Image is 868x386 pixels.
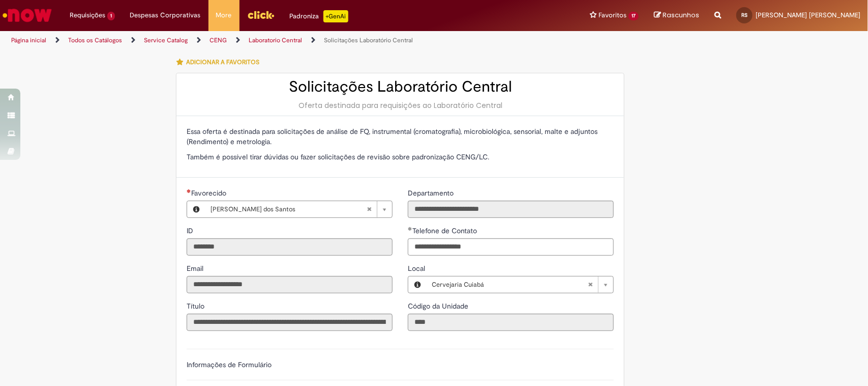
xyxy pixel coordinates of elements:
[187,301,206,311] span: Somente leitura - Título
[187,263,205,273] label: Somente leitura - Email
[362,201,377,217] abbr: Limpar campo Favorecido
[663,10,699,20] span: Rascunhos
[70,10,105,20] span: Requisições
[598,10,626,20] span: Favoritos
[654,11,699,20] a: Rascunhos
[187,201,205,217] button: Favorecido, Visualizar este registro Rogerio Junior Lazareti dos Santos
[247,7,275,22] img: click_logo_yellow_360x200.png
[408,314,614,331] input: Código da Unidade
[187,226,195,236] label: Somente leitura - ID
[176,51,265,73] button: Adicionar a Favoritos
[187,189,191,193] span: Obrigatório Preenchido
[323,10,348,22] p: +GenAi
[186,58,259,66] span: Adicionar a Favoritos
[290,10,348,22] div: Padroniza
[412,226,479,235] span: Telefone de Contato
[408,238,614,256] input: Telefone de Contato
[741,12,747,18] span: RS
[187,276,393,293] input: Email
[408,188,456,198] span: Somente leitura - Departamento
[427,277,613,293] a: Cervejaria CuiabáLimpar campo Local
[432,277,588,293] span: Cervejaria Cuiabá
[408,201,614,218] input: Departamento
[187,126,614,147] p: Essa oferta é destinada para solicitações de análise de FQ, instrumental (cromatografia), microbi...
[408,264,427,273] span: Local
[408,301,470,311] span: Somente leitura - Código da Unidade
[249,36,302,44] a: Laboratorio Central
[408,301,470,311] label: Somente leitura - Código da Unidade
[209,36,227,44] a: CENG
[408,227,412,231] span: Obrigatório Preenchido
[324,36,413,44] a: Solicitações Laboratório Central
[1,5,53,25] img: ServiceNow
[211,201,367,217] span: [PERSON_NAME] dos Santos
[187,360,272,369] label: Informações de Formulário
[583,277,598,293] abbr: Limpar campo Local
[68,36,122,44] a: Todos os Catálogos
[187,238,393,256] input: ID
[408,188,456,198] label: Somente leitura - Departamento
[205,201,392,217] a: [PERSON_NAME] dos SantosLimpar campo Favorecido
[191,188,228,198] span: Necessários - Favorecido
[187,314,393,331] input: Título
[628,12,639,20] span: 17
[187,152,614,162] p: Também é possível tirar dúvidas ou fazer solicitações de revisão sobre padronização CENG/LC.
[107,12,115,20] span: 1
[756,11,860,19] span: [PERSON_NAME] [PERSON_NAME]
[187,301,206,311] label: Somente leitura - Título
[187,78,614,95] h2: Solicitações Laboratório Central
[187,100,614,111] div: Oferta destinada para requisições ao Laboratório Central
[216,10,232,20] span: More
[8,31,571,50] ul: Trilhas de página
[11,36,46,44] a: Página inicial
[130,10,201,20] span: Despesas Corporativas
[144,36,188,44] a: Service Catalog
[187,226,195,235] span: Somente leitura - ID
[187,264,205,273] span: Somente leitura - Email
[408,277,427,293] button: Local, Visualizar este registro Cervejaria Cuiabá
